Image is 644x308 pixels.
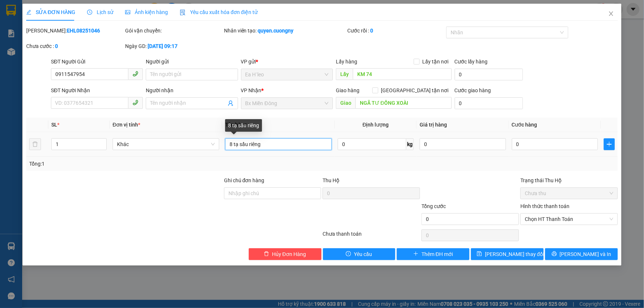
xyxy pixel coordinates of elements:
label: Cước giao hàng [455,87,491,93]
span: Lấy [336,68,353,80]
span: Hủy Đơn Hàng [272,250,306,258]
b: quyen.cuongny [258,28,294,34]
span: Ea H`leo [245,69,328,80]
span: [PERSON_NAME] và In [560,250,612,258]
div: 8 tạ sầu riêng [225,119,262,132]
span: edit [26,10,31,15]
span: Thêm ĐH mới [421,250,453,258]
div: Tổng: 1 [29,160,249,168]
div: Trạng thái Thu Hộ [520,176,618,184]
div: Người gửi [146,58,238,66]
div: SĐT Người Nhận [51,86,143,94]
label: Ghi chú đơn hàng [224,177,265,183]
span: Giao [336,97,355,109]
label: Hình thức thanh toán [520,203,569,209]
span: VP Nhận [241,87,262,93]
b: 0 [370,28,373,34]
span: Khác [117,139,215,150]
span: phone [132,71,138,77]
span: printer [552,251,557,257]
div: [PERSON_NAME]: [26,27,124,35]
span: close [608,11,614,17]
span: Chọn HT Thanh Toán [525,214,613,225]
span: Lấy hàng [336,59,357,65]
button: Close [601,4,621,24]
button: exclamation-circleYêu cầu [323,248,396,260]
span: Tổng cước [421,203,446,209]
span: exclamation-circle [346,251,351,257]
span: Giá trị hàng [420,122,447,128]
span: kg [406,138,414,150]
div: SĐT Người Gửi [51,58,143,66]
span: SL [51,122,57,128]
span: delete [264,251,269,257]
span: Ảnh kiện hàng [125,9,168,15]
button: delete [29,138,41,150]
span: Giao hàng [336,87,359,93]
span: [GEOGRAPHIC_DATA] tận nơi [378,86,452,94]
b: 0 [55,43,58,49]
button: deleteHủy Đơn Hàng [249,248,321,260]
span: plus [604,141,614,147]
input: Cước giao hàng [455,97,523,109]
span: Yêu cầu xuất hóa đơn điện tử [180,9,258,15]
input: Dọc đường [353,68,452,80]
div: VP gửi [241,58,333,66]
span: phone [132,100,138,105]
b: [DATE] 09:17 [148,43,178,49]
div: Ngày GD: [125,42,223,50]
span: Bx Miền Đông [245,98,328,109]
span: save [477,251,482,257]
div: Gói vận chuyển: [125,27,223,35]
div: Người nhận [146,86,238,94]
span: plus [413,251,419,257]
span: Chưa thu [525,188,613,199]
span: Đơn vị tính [113,122,140,128]
span: Thu Hộ [323,177,340,183]
button: plusThêm ĐH mới [397,248,469,260]
span: Lấy tận nơi [420,58,452,66]
span: picture [125,10,130,15]
span: user-add [228,100,234,106]
input: Dọc đường [355,97,452,109]
span: Lịch sử [87,9,113,15]
span: Định lượng [363,122,389,128]
img: icon [180,10,186,15]
div: Nhân viên tạo: [224,27,346,35]
span: Cước hàng [512,122,537,128]
div: Cước rồi : [347,27,445,35]
span: Yêu cầu [354,250,372,258]
button: plus [604,138,615,150]
button: printer[PERSON_NAME] và In [545,248,618,260]
input: Cước lấy hàng [455,69,523,80]
b: EHL08251046 [67,28,100,34]
label: Cước lấy hàng [455,59,488,65]
span: SỬA ĐƠN HÀNG [26,9,75,15]
input: VD: Bàn, Ghế [225,138,332,150]
div: Chưa thanh toán [322,230,421,243]
button: save[PERSON_NAME] thay đổi [471,248,544,260]
span: [PERSON_NAME] thay đổi [485,250,544,258]
span: clock-circle [87,10,92,15]
div: Chưa cước : [26,42,124,50]
input: Ghi chú đơn hàng [224,187,321,199]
